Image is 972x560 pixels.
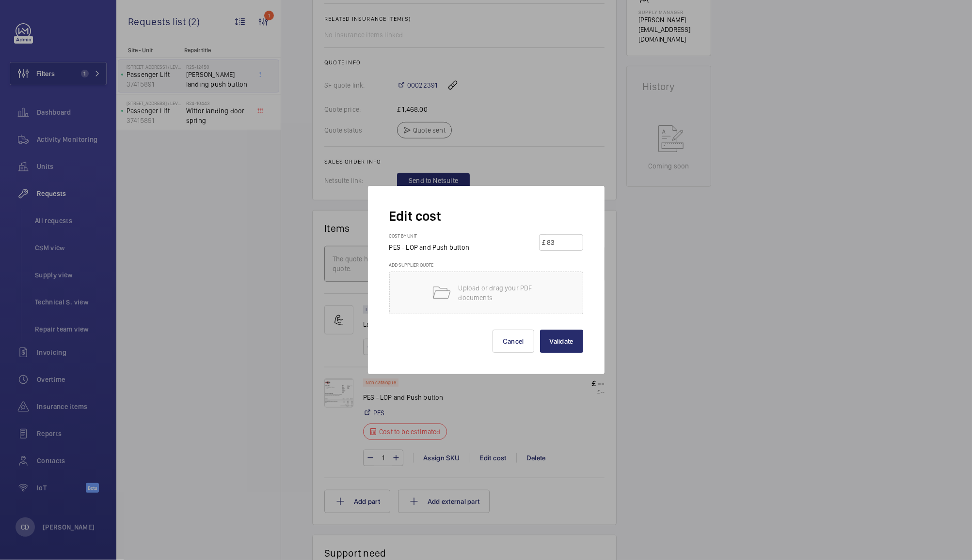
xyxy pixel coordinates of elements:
[389,233,479,242] h3: Cost by unit
[546,235,580,250] input: --
[389,243,470,251] span: PES - LOP and Push button
[493,330,534,353] button: Cancel
[389,207,583,225] h2: Edit cost
[542,238,546,247] div: £
[389,262,583,272] h3: Add supplier quote
[459,283,541,303] p: Upload or drag your PDF documents
[540,330,583,353] button: Validate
